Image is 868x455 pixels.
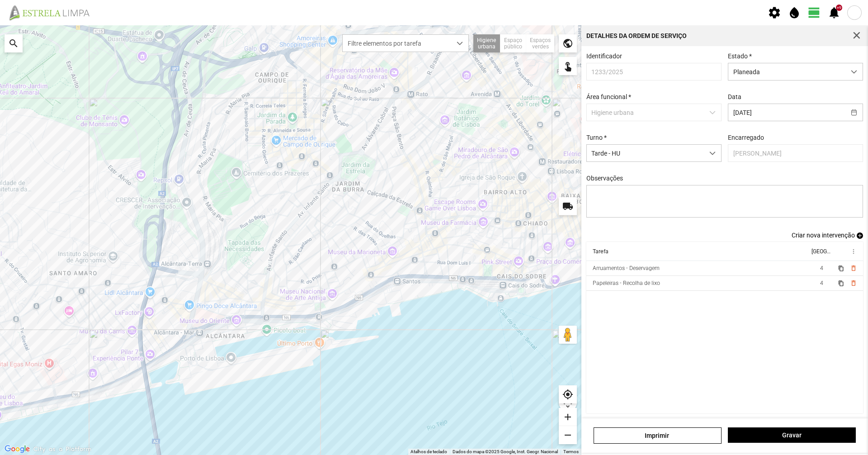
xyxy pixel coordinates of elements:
[593,280,660,286] div: Papeleiras - Recolha de lixo
[838,280,844,286] span: content_copy
[500,34,526,52] div: Espaço público
[704,145,722,161] div: dropdown trigger
[836,5,842,11] div: +9
[410,449,447,455] button: Atalhos de teclado
[838,265,845,272] button: content_copy
[838,265,844,271] span: content_copy
[473,34,500,52] div: Higiene urbana
[827,6,841,19] span: notifications
[563,449,579,454] a: Termos (abre num novo separador)
[587,145,704,161] span: Tarde - HU
[807,6,821,19] span: view_day
[343,35,451,52] span: Filtre elementos por tarefa
[811,248,830,255] div: [GEOGRAPHIC_DATA]
[559,385,577,403] div: my_location
[593,265,660,271] div: Arruamentos - Deservagem
[5,34,23,52] div: search
[453,449,558,454] span: Dados do mapa ©2025 Google, Inst. Geogr. Nacional
[820,265,823,271] span: 4
[849,265,857,272] button: delete_outline
[2,443,32,455] a: Abrir esta área no Google Maps (abre uma nova janela)
[857,232,863,239] span: add
[788,6,801,19] span: water_drop
[845,63,863,80] div: dropdown trigger
[586,93,631,100] label: Área funcional *
[586,134,607,141] label: Turno *
[586,33,687,39] div: Detalhes da Ordem de Serviço
[728,134,764,141] label: Encarregado
[559,408,577,426] div: add
[6,5,99,21] img: file
[849,280,857,287] button: delete_outline
[838,280,845,287] button: content_copy
[594,427,722,444] a: Imprimir
[728,93,741,100] label: Data
[559,426,577,444] div: remove
[792,232,855,239] span: Criar nova intervenção
[728,52,752,60] label: Estado *
[593,248,609,255] div: Tarefa
[559,34,577,52] div: public
[728,63,845,80] span: Planeada
[728,427,856,443] button: Gravar
[733,431,851,439] span: Gravar
[559,326,577,344] button: Arraste o Pegman para o mapa para abrir o Street View
[526,34,554,52] div: Espaços verdes
[768,6,781,19] span: settings
[559,197,577,215] div: local_shipping
[586,175,623,182] label: Observações
[451,35,469,52] div: dropdown trigger
[559,57,577,75] div: touch_app
[2,443,32,455] img: Google
[586,52,622,60] label: Identificador
[820,280,823,286] span: 4
[849,248,857,255] span: more_vert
